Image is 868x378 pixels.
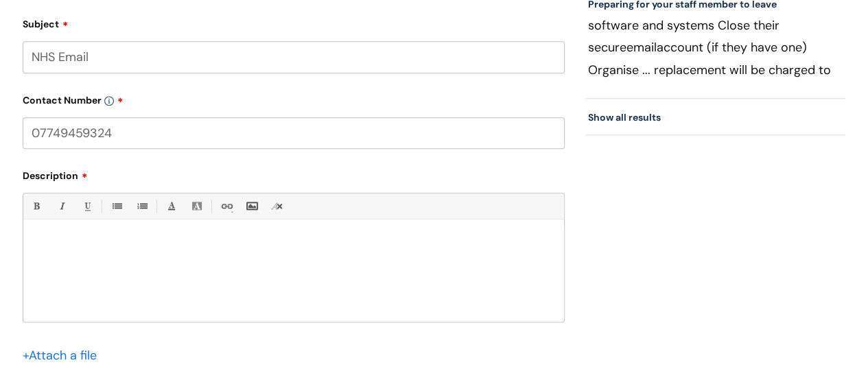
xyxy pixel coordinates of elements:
a: Insert Image... [243,198,260,215]
a: • Unordered List (Ctrl-Shift-7) [108,198,125,215]
a: Link [218,198,235,215]
a: Bold (Ctrl-B) [27,198,45,215]
a: Font Color [163,198,180,215]
label: Contact Number [23,90,565,106]
img: info-icon.svg [104,96,114,106]
a: Show all results [588,111,661,123]
span: + [23,347,29,364]
a: Remove formatting (Ctrl-\) [268,198,285,215]
a: 1. Ordered List (Ctrl-Shift-8) [133,198,150,215]
a: Italic (Ctrl-I) [53,198,70,215]
a: Back Color [188,198,205,215]
div: Attach a file [23,344,105,366]
span: email [626,39,657,56]
label: Subject [23,14,565,30]
a: Underline(Ctrl-U) [78,198,95,215]
p: software and systems Close their secure account (if they have one) Organise ... replacement will ... [588,14,843,80]
label: Description [23,165,565,182]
